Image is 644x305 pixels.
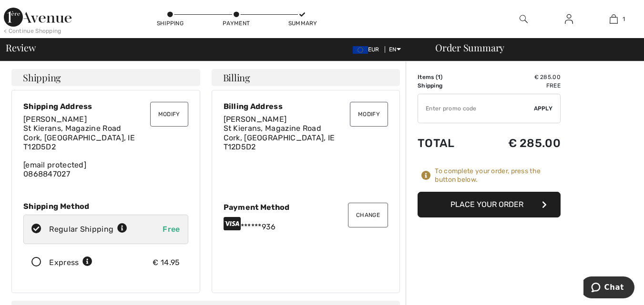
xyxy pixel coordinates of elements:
[224,115,287,124] span: [PERSON_NAME]
[438,74,440,80] span: 1
[23,102,188,111] div: Shipping Address
[477,81,561,90] td: Free
[418,94,534,123] input: Promo code
[163,225,180,234] span: Free
[610,13,618,25] img: My Bag
[49,224,127,235] div: Regular Shipping
[424,43,638,52] div: Order Summary
[435,167,561,184] div: To complete your order, press the button below.
[23,115,87,124] span: [PERSON_NAME]
[418,127,477,159] td: Total
[23,73,61,82] span: Shipping
[224,124,335,151] span: St Kierans, Magazine Road Cork, [GEOGRAPHIC_DATA], IE T12D5D2
[288,19,317,28] div: Summary
[534,104,553,113] span: Apply
[557,13,581,25] a: Sign In
[224,203,388,212] div: Payment Method
[418,73,477,81] td: Items ( )
[222,19,251,28] div: Payment
[4,27,61,35] div: < Continue Shopping
[353,46,383,53] span: EUR
[224,102,388,111] div: Billing Address
[418,81,477,90] td: Shipping
[223,73,250,82] span: Billing
[23,202,188,211] div: Shipping Method
[23,124,135,151] span: St Kierans, Magazine Road Cork, [GEOGRAPHIC_DATA], IE T12D5D2
[353,46,368,54] img: Euro
[49,257,92,268] div: Express
[520,13,528,25] img: search the website
[6,43,36,52] span: Review
[477,127,561,159] td: € 285.00
[623,15,625,23] span: 1
[350,102,388,127] button: Modify
[389,46,401,53] span: EN
[418,192,561,217] button: Place Your Order
[565,13,573,25] img: My Info
[150,102,188,127] button: Modify
[583,276,634,300] iframe: Opens a widget where you can chat to one of our agents
[153,257,180,268] div: € 14.95
[4,8,72,27] img: 1ère Avenue
[23,160,86,169] a: [email protected]
[23,115,188,178] div: 0868847027
[592,13,636,25] a: 1
[477,73,561,81] td: € 285.00
[156,19,184,28] div: Shipping
[348,203,388,227] button: Change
